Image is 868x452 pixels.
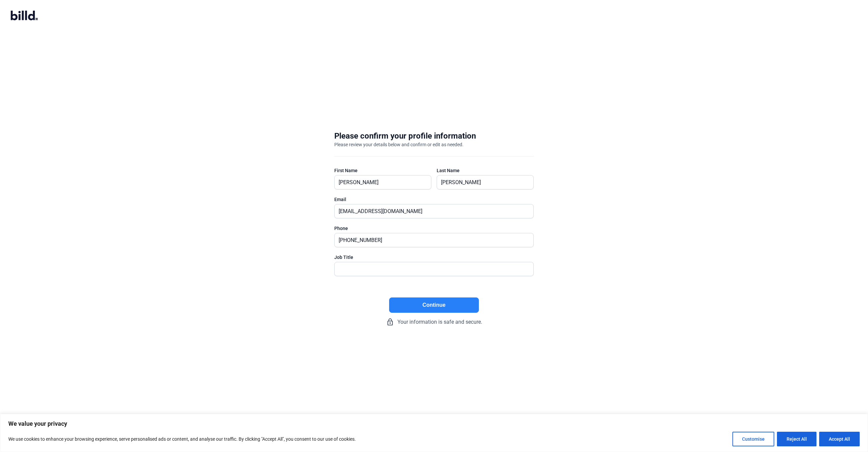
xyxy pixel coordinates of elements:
[334,318,534,326] div: Your information is safe and secure.
[8,435,356,443] p: We use cookies to enhance your browsing experience, serve personalised ads or content, and analys...
[437,167,534,174] div: Last Name
[334,196,534,203] div: Email
[334,167,431,174] div: First Name
[334,131,476,141] div: Please confirm your profile information
[334,225,534,232] div: Phone
[386,318,394,326] mat-icon: lock_outline
[334,141,464,148] div: Please review your details below and confirm or edit as needed.
[334,254,534,261] div: Job Title
[819,432,860,446] button: Accept All
[777,432,816,446] button: Reject All
[732,432,774,446] button: Customise
[8,420,860,428] p: We value your privacy
[389,297,479,313] button: Continue
[335,233,526,247] input: (XXX) XXX-XXXX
